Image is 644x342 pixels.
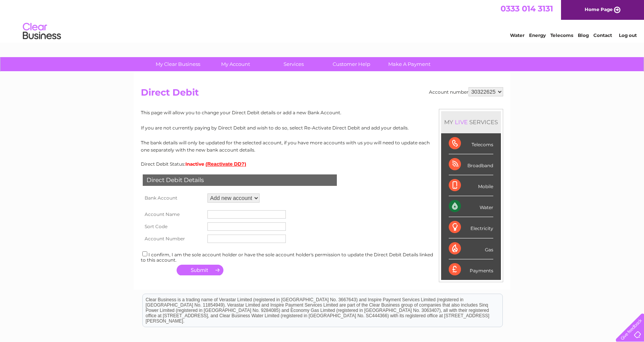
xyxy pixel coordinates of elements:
[449,196,493,217] div: Water
[429,87,503,96] div: Account number
[262,57,325,71] a: Services
[619,32,637,38] a: Log out
[320,57,383,71] a: Customer Help
[141,87,503,102] h2: Direct Debit
[143,4,502,37] div: Clear Business is a trading name of Verastar Limited (registered in [GEOGRAPHIC_DATA] No. 3667643...
[206,161,246,167] button: (Reactivate DD?)
[449,217,493,238] div: Electricity
[378,57,441,71] a: Make A Payment
[141,124,503,131] p: If you are not currently paying by Direct Debit and wish to do so, select Re-Activate Direct Debi...
[578,32,589,38] a: Blog
[141,208,206,221] th: Account Name
[449,238,493,259] div: Gas
[449,154,493,175] div: Broadband
[141,192,206,205] th: Bank Account
[510,32,524,38] a: Water
[449,133,493,154] div: Telecoms
[449,259,493,280] div: Payments
[593,32,612,38] a: Contact
[204,57,267,71] a: My Account
[141,139,503,153] p: The bank details will only be updated for the selected account, if you have more accounts with us...
[141,161,503,167] div: Direct Debit Status:
[453,118,469,126] div: LIVE
[22,20,61,43] img: logo.png
[141,221,206,233] th: Sort Code
[501,4,553,13] a: 0333 014 3131
[141,250,503,263] div: I confirm, I am the sole account holder or have the sole account holder's permission to update th...
[449,175,493,196] div: Mobile
[529,32,546,38] a: Energy
[141,233,206,245] th: Account Number
[143,174,337,186] div: Direct Debit Details
[185,161,204,167] span: Inactive
[550,32,573,38] a: Telecoms
[147,57,209,71] a: My Clear Business
[441,111,501,133] div: MY SERVICES
[141,109,503,116] p: This page will allow you to change your Direct Debit details or add a new Bank Account.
